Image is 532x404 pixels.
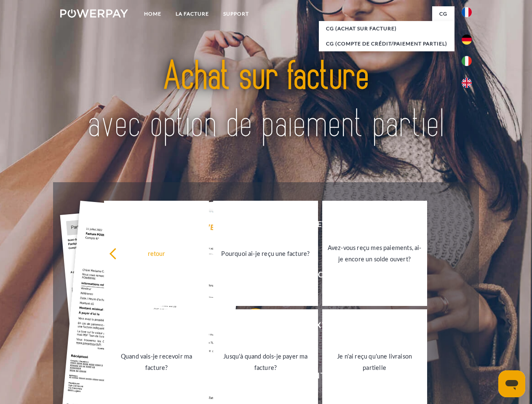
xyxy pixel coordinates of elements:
a: Support [216,6,256,21]
iframe: Bouton de lancement de la fenêtre de messagerie [498,370,525,397]
a: CG (achat sur facture) [319,21,454,36]
div: Quand vais-je recevoir ma facture? [109,351,204,373]
div: Pourquoi ai-je reçu une facture? [218,247,313,259]
div: Je n'ai reçu qu'une livraison partielle [327,351,422,373]
img: title-powerpay_fr.svg [80,40,452,161]
img: de [462,35,472,45]
a: Home [137,6,168,21]
a: CG [432,6,454,21]
img: en [462,78,472,88]
div: Jusqu'à quand dois-je payer ma facture? [218,351,313,373]
a: Avez-vous reçu mes paiements, ai-je encore un solde ouvert? [322,201,427,306]
div: Avez-vous reçu mes paiements, ai-je encore un solde ouvert? [327,242,422,265]
img: fr [462,7,472,17]
a: LA FACTURE [168,6,216,21]
img: logo-powerpay-white.svg [60,9,128,18]
div: retour [109,247,204,259]
img: it [462,56,472,66]
a: CG (Compte de crédit/paiement partiel) [319,36,454,51]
